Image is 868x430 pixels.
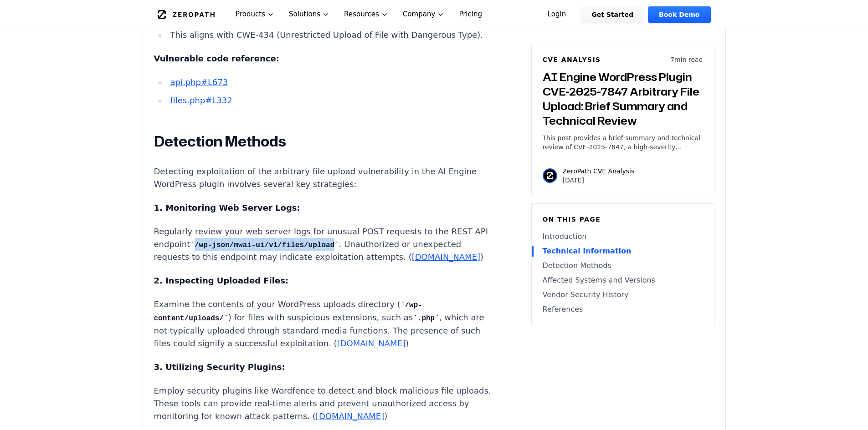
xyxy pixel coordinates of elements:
a: Vendor Security History [543,289,703,300]
p: [DATE] [563,176,635,185]
h6: CVE Analysis [543,55,601,64]
a: Detection Methods [543,260,703,271]
a: Technical Information [543,246,703,257]
p: Examine the contents of your WordPress uploads directory ( ) for files with suspicious extensions... [154,298,493,350]
a: Affected Systems and Versions [543,275,703,286]
a: Introduction [543,231,703,242]
strong: 2. Inspecting Uploaded Files: [154,276,289,285]
a: [DOMAIN_NAME] [412,252,480,262]
p: Regularly review your web server logs for unusual POST requests to the REST API endpoint . Unauth... [154,225,493,264]
a: Get Started [580,6,644,23]
a: api.php#L673 [170,77,228,87]
p: Detecting exploitation of the arbitrary file upload vulnerability in the AI Engine WordPress plug... [154,165,493,191]
p: This post provides a brief summary and technical review of CVE-2025-7847, a high-severity arbitra... [543,133,703,152]
p: 7 min read [670,55,703,64]
p: ZeroPath CVE Analysis [563,167,635,176]
a: Login [537,6,577,23]
strong: Vulnerable code reference: [154,54,279,63]
a: [DOMAIN_NAME] [337,339,406,348]
h2: Detection Methods [154,132,493,151]
h3: AI Engine WordPress Plugin CVE-2025-7847 Arbitrary File Upload: Brief Summary and Technical Review [543,70,703,128]
p: Employ security plugins like Wordfence to detect and block malicious file uploads. These tools ca... [154,384,493,423]
img: ZeroPath CVE Analysis [543,168,557,183]
code: /wp-json/mwai-ui/v1/files/upload [190,241,339,249]
code: .php [413,314,439,323]
a: References [543,304,703,315]
strong: 3. Utilizing Security Plugins: [154,362,285,372]
a: [DOMAIN_NAME] [316,411,384,421]
li: This aligns with CWE-434 (Unrestricted Upload of File with Dangerous Type). [167,29,493,41]
h6: On this page [543,215,703,224]
a: files.php#L332 [170,96,232,105]
a: Book Demo [648,6,710,23]
strong: 1. Monitoring Web Server Logs: [154,203,300,212]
